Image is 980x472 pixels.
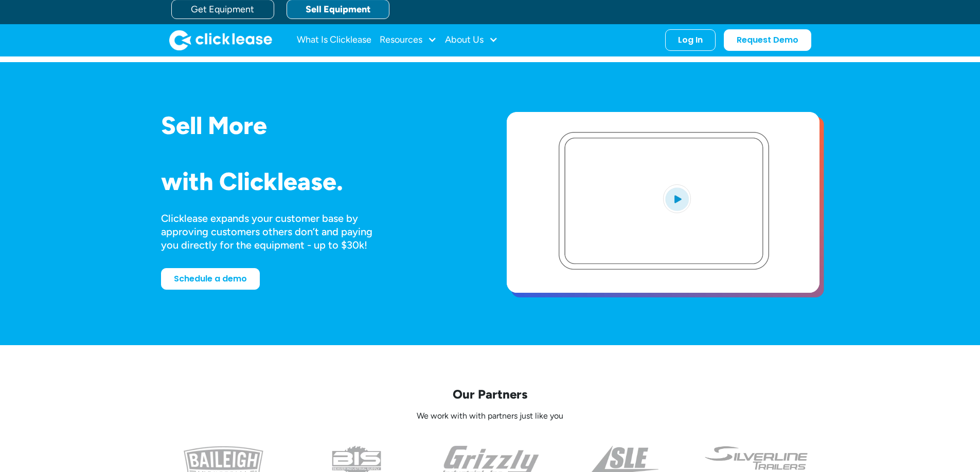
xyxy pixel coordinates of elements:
div: Log In [678,35,703,45]
a: open lightbox [507,112,819,293]
a: home [169,30,272,50]
a: What Is Clicklease [297,30,371,50]
h1: with Clicklease. [161,168,474,195]
p: We work with with partners just like you [161,411,819,422]
h1: Sell More [161,112,474,139]
div: Clicklease expands your customer base by approving customers others don’t and paying you directly... [161,212,391,252]
div: Resources [380,30,437,50]
div: About Us [445,30,498,50]
a: Schedule a demo [161,268,260,290]
img: Blue play button logo on a light blue circular background [663,184,691,213]
img: Clicklease logo [169,30,272,50]
p: Our Partners [161,386,819,402]
a: Request Demo [724,29,811,51]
